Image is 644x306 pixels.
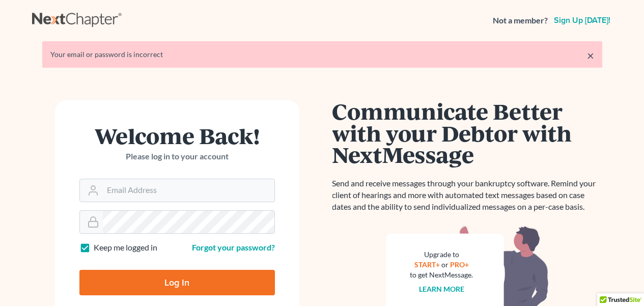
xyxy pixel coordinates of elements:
[79,270,275,295] input: Log In
[493,15,548,26] strong: Not a member?
[419,285,464,293] a: Learn more
[94,242,157,254] label: Keep me logged in
[79,125,275,147] h1: Welcome Back!
[50,49,594,60] div: Your email or password is incorrect
[414,260,440,269] a: START+
[410,249,473,260] div: Upgrade to
[450,260,469,269] a: PRO+
[332,178,602,213] p: Send and receive messages through your bankruptcy software. Remind your client of hearings and mo...
[441,260,449,269] span: or
[192,242,275,252] a: Forgot your password?
[79,151,275,162] p: Please log in to your account
[587,49,594,62] a: ×
[552,16,612,24] a: Sign up [DATE]!
[410,270,473,280] div: to get NextMessage.
[332,100,602,165] h1: Communicate Better with your Debtor with NextMessage
[103,179,274,202] input: Email Address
